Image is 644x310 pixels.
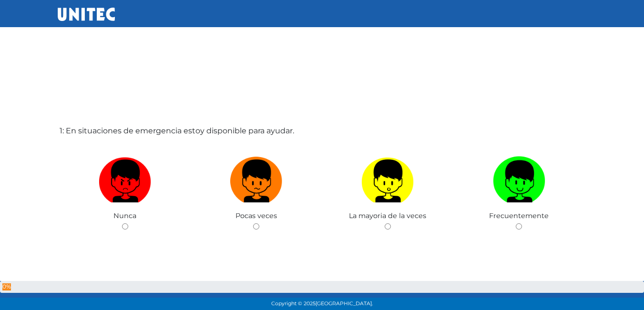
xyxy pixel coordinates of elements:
span: Nunca [113,211,136,220]
label: 1: En situaciones de emergencia estoy disponible para ayudar. [60,125,294,137]
span: La mayoria de la veces [349,211,426,220]
img: Frecuentemente [493,153,545,203]
img: Nunca [99,153,151,203]
span: Pocas veces [235,211,277,220]
span: Frecuentemente [489,211,549,220]
img: Pocas veces [230,153,283,203]
img: La mayoria de la veces [361,153,414,203]
span: [GEOGRAPHIC_DATA]. [316,300,373,307]
img: UNITEC [58,8,115,21]
div: 0% [2,283,11,290]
